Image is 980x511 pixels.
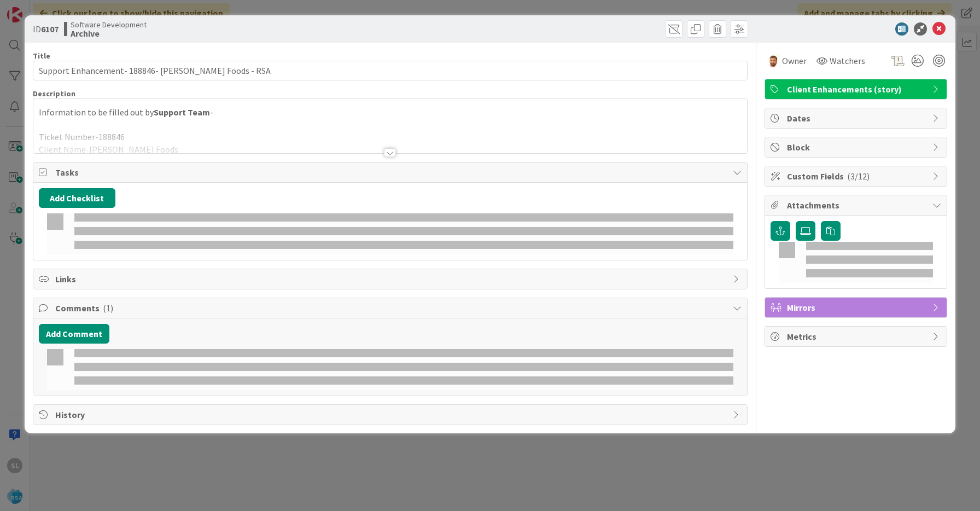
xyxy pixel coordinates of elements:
[787,141,927,154] span: Block
[787,112,927,125] span: Dates
[55,408,727,421] span: History
[787,83,927,96] span: Client Enhancements (story)
[33,89,75,98] span: Description
[71,20,147,29] span: Software Development
[33,22,59,36] span: ID
[787,330,927,343] span: Metrics
[41,24,59,34] b: 6107
[33,51,50,61] label: Title
[767,54,780,67] img: AS
[55,272,727,286] span: Links
[830,54,865,67] span: Watchers
[787,170,927,183] span: Custom Fields
[782,54,807,67] span: Owner
[847,171,870,182] span: ( 3/12 )
[39,188,115,208] button: Add Checklist
[787,199,927,212] span: Attachments
[39,106,742,119] p: Information to be filled out by -
[33,61,748,80] input: type card name here...
[154,107,210,118] strong: Support Team
[39,324,109,344] button: Add Comment
[103,303,113,313] span: ( 1 )
[55,166,727,179] span: Tasks
[787,301,927,314] span: Mirrors
[55,301,727,315] span: Comments
[71,29,147,38] b: Archive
